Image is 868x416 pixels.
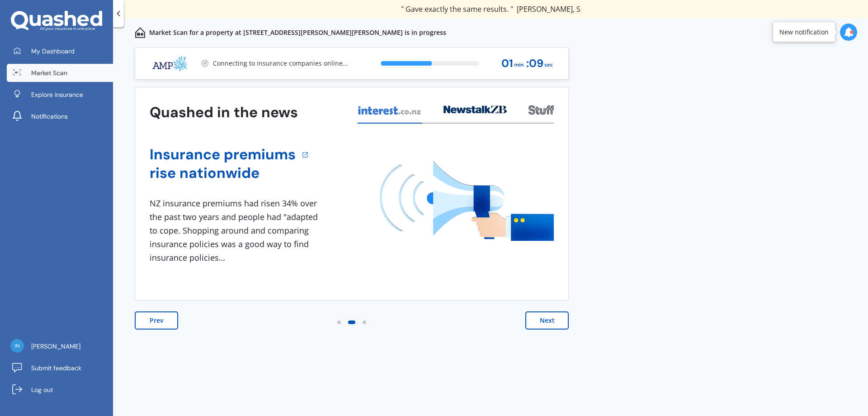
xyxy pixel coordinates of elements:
span: Submit feedback [31,363,81,373]
span: [PERSON_NAME] [31,342,80,351]
a: [PERSON_NAME] [7,337,113,355]
a: rise nationwide [150,164,296,182]
img: home-and-contents.b802091223b8502ef2dd.svg [135,27,146,38]
span: My Dashboard [31,47,75,56]
span: sec [544,59,553,71]
span: Notifications [31,112,68,121]
a: Log out [7,381,113,399]
span: Log out [31,385,53,394]
img: media image [380,161,554,241]
span: Market Scan [31,68,67,77]
img: 7ee8f39511ac5f616ce0e3523e4c6506 [10,339,24,353]
button: Prev [135,311,178,330]
a: Market Scan [7,64,113,82]
p: Connecting to insurance companies online... [213,59,348,68]
span: : 09 [526,57,543,70]
span: Explore insurance [31,90,83,99]
span: 01 [501,57,513,70]
div: NZ insurance premiums had risen 34% over the past two years and people had "adapted to cope. Shop... [150,197,321,264]
p: Market Scan for a property at [STREET_ADDRESS][PERSON_NAME][PERSON_NAME] is in progress [149,28,446,37]
h3: Quashed in the news [150,103,298,122]
a: My Dashboard [7,42,113,60]
span: min [514,59,524,71]
a: Explore insurance [7,86,113,104]
a: Notifications [7,107,113,125]
button: Next [525,311,569,330]
a: Insurance premiums [150,145,296,164]
a: Submit feedback [7,359,113,377]
div: New notification [779,28,829,37]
